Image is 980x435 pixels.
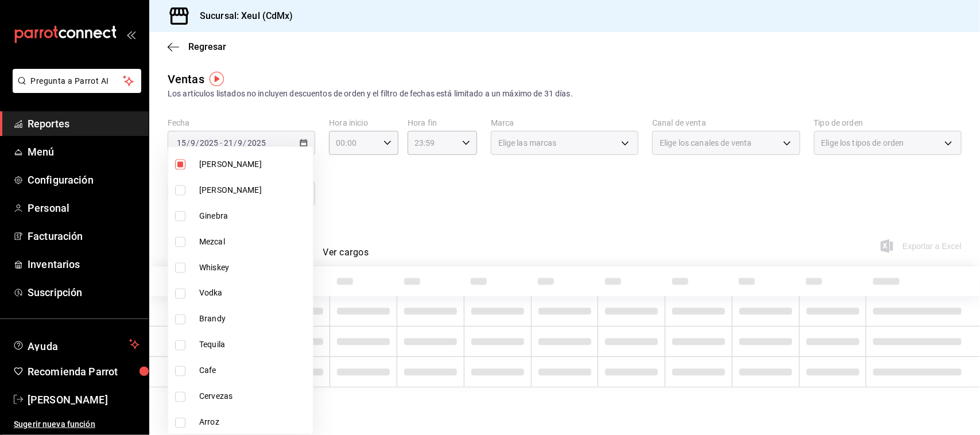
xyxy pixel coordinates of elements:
span: Ginebra [199,210,308,222]
span: [PERSON_NAME] [199,158,308,170]
span: Brandy [199,313,308,325]
span: Tequila [199,339,308,351]
span: Arroz [199,417,308,429]
span: Vodka [199,288,308,300]
img: Tooltip marker [210,72,224,86]
span: [PERSON_NAME] [199,184,308,196]
span: Cervezas [199,391,308,403]
span: Mezcal [199,236,308,248]
span: Cafe [199,365,308,377]
span: Whiskey [199,262,308,274]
